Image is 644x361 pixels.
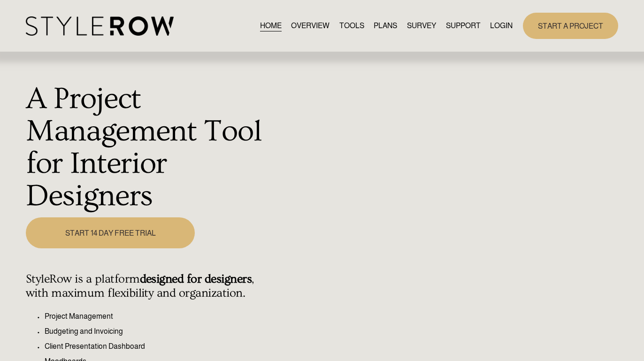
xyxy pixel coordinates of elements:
p: Client Presentation Dashboard [45,341,270,352]
strong: designed for designers [140,272,252,286]
img: StyleRow [26,16,174,36]
span: SUPPORT [446,20,481,31]
h1: A Project Management Tool for Interior Designers [26,83,270,212]
h4: StyleRow is a platform , with maximum flexibility and organization. [26,272,270,301]
a: OVERVIEW [291,20,330,32]
a: SURVEY [407,20,436,32]
a: HOME [260,20,282,32]
a: START 14 DAY FREE TRIAL [26,217,195,248]
a: folder dropdown [446,20,481,32]
a: PLANS [374,20,397,32]
a: TOOLS [339,20,364,32]
a: START A PROJECT [523,13,618,38]
a: LOGIN [490,20,513,32]
p: Project Management [45,311,270,322]
p: Budgeting and Invoicing [45,326,270,337]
